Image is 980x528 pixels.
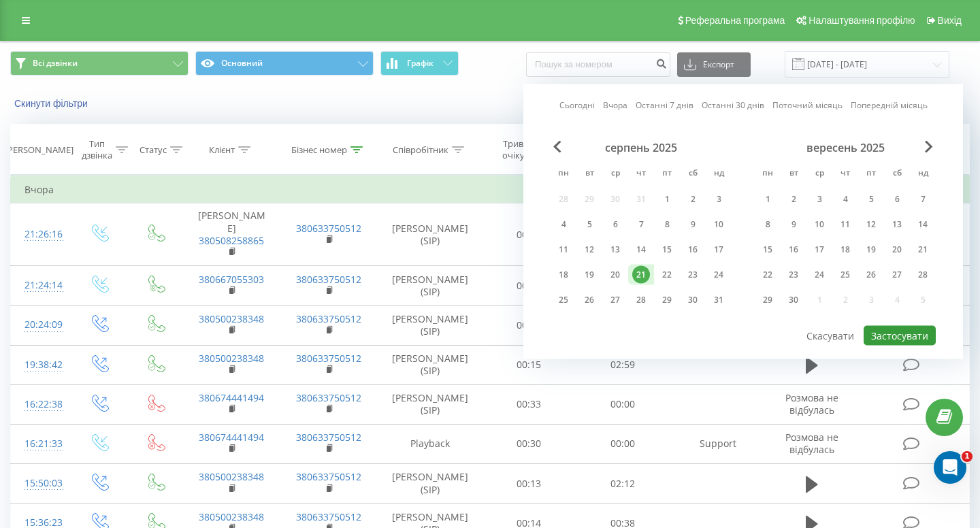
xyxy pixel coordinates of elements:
[199,431,264,444] a: 380674441494
[755,189,781,210] div: пн 1 вер 2025 р.
[710,191,728,208] div: 3
[862,266,880,284] div: 26
[378,384,483,424] td: [PERSON_NAME] (SIP)
[858,214,884,235] div: пт 12 вер 2025 р.
[483,424,576,463] td: 00:30
[628,290,654,310] div: чт 28 серп 2025 р.
[836,216,854,233] div: 11
[806,214,832,235] div: ср 10 вер 2025 р.
[680,240,706,260] div: сб 16 серп 2025 р.
[483,464,576,504] td: 00:13
[706,240,732,260] div: нд 17 серп 2025 р.
[606,266,624,284] div: 20
[483,306,576,345] td: 00:12
[755,290,781,310] div: пн 29 вер 2025 р.
[576,464,670,504] td: 02:12
[628,240,654,260] div: чт 14 серп 2025 р.
[914,216,932,233] div: 14
[914,266,932,284] div: 28
[962,451,973,462] span: 1
[888,191,906,208] div: 6
[378,345,483,384] td: [PERSON_NAME] (SIP)
[581,216,598,233] div: 5
[913,164,933,184] abbr: неділя
[864,326,936,346] button: Застосувати
[199,234,264,247] a: 380508258865
[296,470,361,483] a: 380633750512
[710,291,728,309] div: 31
[628,214,654,235] div: чт 7 серп 2025 р.
[576,345,670,384] td: 02:59
[296,273,361,286] a: 380633750512
[576,214,602,235] div: вт 5 серп 2025 р.
[809,164,830,184] abbr: середа
[884,214,910,235] div: сб 13 вер 2025 р.
[706,265,732,285] div: нд 24 серп 2025 р.
[378,424,483,463] td: Playback
[680,189,706,210] div: сб 2 серп 2025 р.
[483,345,576,384] td: 00:15
[209,144,235,156] div: Клієнт
[579,164,600,184] abbr: вівторок
[551,290,576,310] div: пн 25 серп 2025 р.
[710,216,728,233] div: 10
[832,189,858,210] div: чт 4 вер 2025 р.
[755,141,936,154] div: вересень 2025
[759,241,777,259] div: 15
[772,99,843,112] a: Поточний місяць
[862,241,880,259] div: 19
[10,97,95,110] button: Скинути фільтри
[684,191,702,208] div: 2
[555,241,572,259] div: 11
[781,290,806,310] div: вт 30 вер 2025 р.
[24,391,57,418] div: 16:22:38
[862,191,880,208] div: 5
[680,290,706,310] div: сб 30 серп 2025 р.
[483,266,576,306] td: 00:39
[658,266,676,284] div: 22
[884,189,910,210] div: сб 6 вер 2025 р.
[910,214,936,235] div: нд 14 вер 2025 р.
[811,216,828,233] div: 10
[551,214,576,235] div: пн 4 серп 2025 р.
[934,451,966,484] iframe: Intercom live chat
[378,306,483,345] td: [PERSON_NAME] (SIP)
[888,241,906,259] div: 20
[24,470,57,497] div: 15:50:03
[808,15,915,26] span: Налаштування профілю
[576,290,602,310] div: вт 26 серп 2025 р.
[757,164,778,184] abbr: понеділок
[657,164,677,184] abbr: п’ятниця
[199,352,264,365] a: 380500238348
[832,214,858,235] div: чт 11 вер 2025 р.
[785,216,802,233] div: 9
[82,138,112,161] div: Тип дзвінка
[553,141,561,153] span: Previous Month
[658,291,676,309] div: 29
[555,216,572,233] div: 4
[551,265,576,285] div: пн 18 серп 2025 р.
[495,138,557,161] div: Тривалість очікування
[296,431,361,444] a: 380633750512
[606,291,624,309] div: 27
[24,272,57,299] div: 21:24:14
[706,189,732,210] div: нд 3 серп 2025 р.
[605,164,625,184] abbr: середа
[407,59,434,68] span: Графік
[195,51,374,76] button: Основний
[759,216,777,233] div: 8
[581,291,598,309] div: 26
[785,241,802,259] div: 16
[576,265,602,285] div: вт 19 серп 2025 р.
[654,189,680,210] div: пт 1 серп 2025 р.
[378,266,483,306] td: [PERSON_NAME] (SIP)
[631,164,651,184] abbr: четвер
[628,265,654,285] div: чт 21 серп 2025 р.
[378,464,483,504] td: [PERSON_NAME] (SIP)
[606,216,624,233] div: 6
[555,291,572,309] div: 25
[759,266,777,284] div: 22
[781,189,806,210] div: вт 2 вер 2025 р.
[24,352,57,378] div: 19:38:42
[183,203,280,266] td: [PERSON_NAME]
